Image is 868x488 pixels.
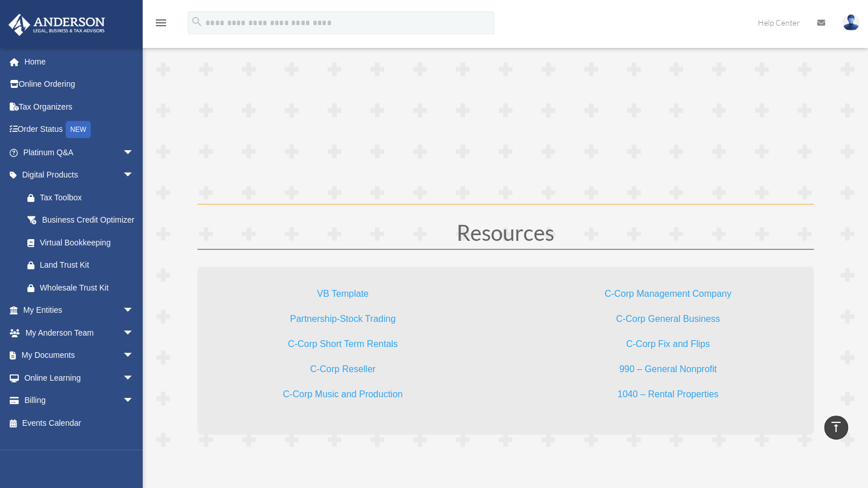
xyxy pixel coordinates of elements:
a: Digital Productsarrow_drop_down [8,164,151,187]
a: C-Corp Reseller [310,364,376,380]
a: vertical_align_top [824,416,848,439]
a: menu [154,20,168,30]
a: 1040 – Rental Properties [617,389,718,405]
img: User Pic [842,14,859,31]
div: Land Trust Kit [40,258,137,272]
a: VB Template [317,289,368,304]
span: arrow_drop_down [123,299,146,322]
a: Tax Organizers [8,95,151,118]
a: Land Trust Kit [16,254,151,277]
span: arrow_drop_down [123,141,146,164]
a: Wholesale Trust Kit [16,276,151,299]
a: Platinum Q&Aarrow_drop_down [8,141,151,164]
a: Billingarrow_drop_down [8,389,151,412]
a: Partnership-Stock Trading [290,314,395,329]
a: My Entitiesarrow_drop_down [8,299,151,322]
i: menu [154,16,168,30]
h1: Resources [197,221,814,249]
a: Business Credit Optimizer [16,209,151,232]
div: NEW [66,121,91,138]
i: vertical_align_top [829,420,843,434]
div: Wholesale Trust Kit [40,281,137,295]
i: search [191,15,203,28]
a: 990 – General Nonprofit [619,364,717,380]
a: Order StatusNEW [8,118,151,142]
img: Anderson Advisors Platinum Portal [5,14,108,36]
span: arrow_drop_down [123,389,146,413]
a: Virtual Bookkeeping [16,231,146,254]
a: C-Corp Short Term Rentals [288,339,398,354]
div: Business Credit Optimizer [40,213,137,227]
div: Tax Toolbox [40,191,137,205]
span: arrow_drop_down [123,164,146,187]
a: Online Learningarrow_drop_down [8,366,151,389]
a: C-Corp Management Company [604,289,731,304]
div: Virtual Bookkeeping [40,236,131,250]
span: arrow_drop_down [123,344,146,368]
a: Tax Toolbox [16,186,151,209]
span: arrow_drop_down [123,321,146,345]
a: Home [8,50,151,73]
span: arrow_drop_down [123,366,146,390]
a: C-Corp Fix and Flips [626,339,710,354]
a: Online Ordering [8,73,151,96]
a: My Documentsarrow_drop_down [8,344,151,367]
a: C-Corp General Business [616,314,720,329]
a: Events Calendar [8,412,151,434]
a: C-Corp Music and Production [283,389,403,405]
a: My Anderson Teamarrow_drop_down [8,321,151,344]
